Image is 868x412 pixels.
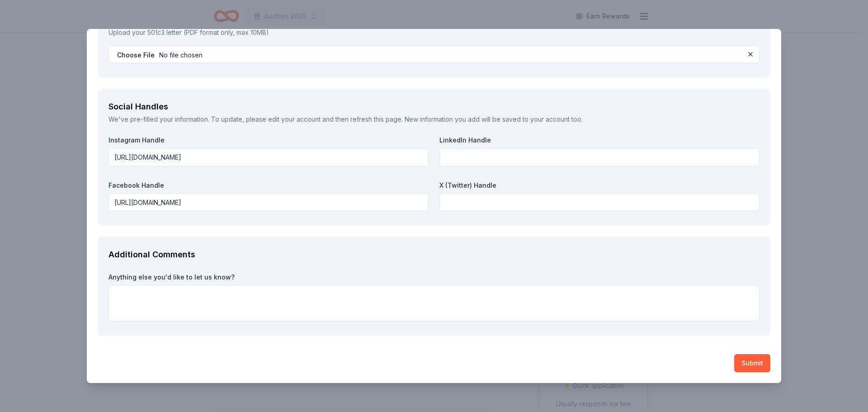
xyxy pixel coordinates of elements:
div: Social Handles [108,99,759,114]
div: Additional Comments [108,247,759,262]
label: Anything else you'd like to let us know? [108,273,759,282]
label: Facebook Handle [108,181,429,190]
div: We've pre-filled your information. To update, please and then refresh this page. New information ... [108,114,759,125]
label: X (Twitter) Handle [439,181,759,190]
a: edit your account [268,115,321,123]
button: Submit [734,354,770,372]
label: Instagram Handle [108,136,429,145]
p: Upload your 501c3 letter (PDF format only, max 10MB) [108,27,759,38]
label: LinkedIn Handle [439,136,759,145]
